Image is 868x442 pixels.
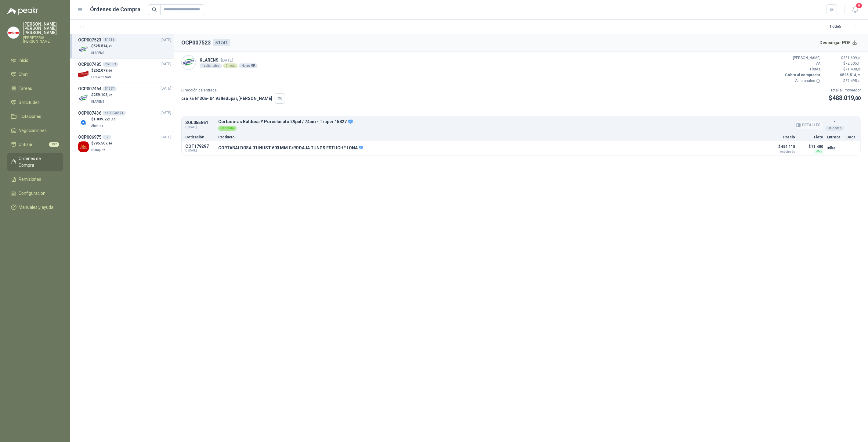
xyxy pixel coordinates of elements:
[23,36,63,43] p: FERRETERIA [PERSON_NAME]
[7,139,63,150] a: Cotizar197
[93,68,112,73] span: 262.079
[19,141,33,148] span: Cotizar
[794,121,823,129] button: Detalles
[19,99,40,106] span: Solicitudes
[78,61,101,68] h3: OCP007485
[830,22,861,32] div: 1 - 5 de 5
[7,187,63,199] a: Configuración
[23,22,63,35] p: [PERSON_NAME] [PERSON_NAME] [PERSON_NAME]
[218,145,363,151] p: CORTABALDOSA 01 INUST 600 MM C/RODAJA TUNGS ESTUCHE LONA
[91,148,105,152] span: Blanquita
[78,134,171,153] a: OCP00697512[DATE] Company Logo$795.507,86Blanquita
[784,78,820,84] p: Adicionales
[7,153,63,171] a: Órdenes de Compra
[7,83,63,94] a: Tareas
[93,93,112,97] span: 259.103
[816,37,861,49] button: Descargar PDF
[185,125,215,130] span: C: [DATE]
[7,55,63,66] a: Inicio
[90,5,141,14] h1: Órdenes de Compra
[91,76,111,79] span: Lafayette SAS
[824,66,861,72] p: $
[7,97,63,108] a: Solicitudes
[19,204,54,211] span: Manuales y ayuda
[834,119,836,126] p: 1
[845,79,861,83] span: 37.495
[93,44,112,48] span: 525.514
[856,73,861,77] span: ,71
[91,92,112,98] p: $
[857,62,861,65] span: ,71
[218,126,237,131] div: Recibido
[827,135,843,139] p: Entrega
[78,93,89,104] img: Company Logo
[161,37,171,43] span: [DATE]
[784,61,820,66] p: IVA
[854,95,861,101] span: ,00
[218,135,761,139] p: Producto
[7,7,38,15] img: Logo peakr
[103,86,117,91] div: 51237
[846,135,857,139] p: Docs
[91,124,103,127] span: Alumina
[845,61,861,66] span: 72.505
[824,55,861,61] p: $
[765,150,795,153] span: Anticipado
[161,86,171,91] span: [DATE]
[857,68,861,71] span: ,00
[239,63,258,68] div: Notas
[78,37,171,56] a: OCP00752351241[DATE] Company Logo$525.514,71KLARENS
[832,94,861,102] span: 488.019
[91,68,112,73] p: $
[111,118,115,121] span: ,16
[845,67,861,71] span: 71.400
[829,93,861,103] p: $
[185,144,215,149] p: COT179297
[824,72,861,78] p: $
[829,87,861,93] p: Total al Proveedor
[78,44,89,55] img: Company Logo
[182,55,196,70] img: Company Logo
[91,43,112,49] p: $
[185,135,215,139] p: Cotización
[7,173,63,185] a: Remisiones
[19,57,29,64] span: Inicio
[826,126,844,131] div: Unidades
[856,3,863,9] span: 8
[103,37,117,42] div: 51241
[19,190,46,197] span: Configuración
[8,27,19,38] img: Company Logo
[827,144,843,152] p: 3 días
[78,110,171,129] a: OCP0074364500036374[DATE] Company Logo$1.839.221,16Alumina
[7,111,63,122] a: Licitaciones
[91,51,104,55] span: KLARENS
[103,111,126,116] div: 4500036374
[93,141,112,145] span: 795.507
[107,142,112,145] span: ,86
[181,95,272,102] p: cra 7a N°30a- 04 Valledupar , [PERSON_NAME]
[107,69,112,72] span: ,06
[91,100,104,103] span: KLARENS
[200,63,222,68] div: 1 solicitudes
[857,79,861,83] span: ,71
[799,143,823,150] p: $ 71.400
[78,110,101,116] h3: OCP007436
[7,69,63,80] a: Chat
[765,143,795,153] p: $ 454.115
[78,117,89,128] img: Company Logo
[107,93,112,97] span: ,22
[161,61,171,67] span: [DATE]
[103,62,118,67] div: 261609
[185,149,215,152] span: C: [DATE]
[181,38,211,47] h2: OCP007523
[784,55,820,61] p: [PERSON_NAME]
[7,125,63,136] a: Negociaciones
[218,119,823,125] p: Cortadoras Baldosa Y Porcelanato 29pul / 74cm - Truper 15827
[213,39,230,46] div: 51241
[78,85,171,105] a: OCP00746451237[DATE] Company Logo$259.103,22KLARENS
[850,4,861,15] button: 8
[843,56,861,60] span: 381.609
[19,176,42,183] span: Remisiones
[91,141,112,146] p: $
[19,71,28,78] span: Chat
